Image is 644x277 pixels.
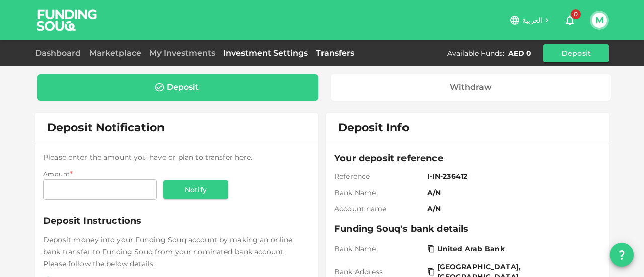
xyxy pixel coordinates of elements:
button: question [610,243,634,267]
span: Account name [334,204,423,214]
span: A/N [427,188,597,198]
a: Transfers [312,48,358,58]
span: Deposit Instructions [43,214,310,228]
span: I-IN-236412 [427,171,597,181]
a: Investment Settings [219,48,312,58]
span: Bank Name [334,188,423,198]
div: Available Funds : [447,48,504,58]
span: Deposit Info [338,121,409,135]
span: Deposit money into your Funding Souq account by making an online bank transfer to Funding Souq fr... [43,235,292,268]
button: Deposit [543,44,609,62]
span: Bank Name [334,244,423,254]
a: Deposit [37,74,318,101]
div: Deposit [167,82,199,93]
span: Amount [43,170,70,178]
span: Please enter the amount you have or plan to transfer here. [43,153,253,162]
button: M [592,13,607,28]
span: Reference [334,171,423,181]
a: Withdraw [331,74,611,101]
a: Marketplace [85,48,145,58]
span: Deposit Notification [47,121,165,134]
span: 0 [571,9,581,19]
span: العربية [522,16,542,25]
span: United Arab Bank [437,244,505,254]
button: 0 [559,10,580,30]
div: AED 0 [508,48,531,58]
input: amount [43,179,157,200]
span: Your deposit reference [334,151,601,165]
span: Funding Souq's bank details [334,222,601,236]
a: Dashboard [35,48,85,58]
div: Withdraw [450,82,492,93]
button: Notify [163,180,228,199]
span: Bank Address [334,267,423,277]
a: My Investments [145,48,219,58]
span: A/N [427,204,597,214]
